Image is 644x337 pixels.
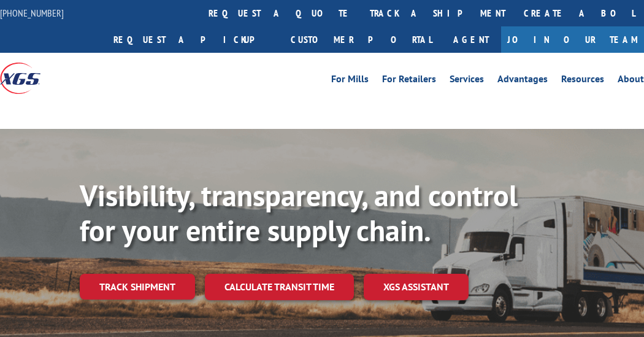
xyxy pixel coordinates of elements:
[282,26,441,53] a: Customer Portal
[501,26,644,53] a: Join Our Team
[441,26,501,53] a: Agent
[80,274,195,300] a: Track shipment
[205,274,354,300] a: Calculate transit time
[450,74,484,88] a: Services
[364,274,469,300] a: XGS ASSISTANT
[497,74,548,88] a: Advantages
[618,74,644,88] a: About
[561,74,604,88] a: Resources
[80,176,518,250] b: Visibility, transparency, and control for your entire supply chain.
[331,74,369,88] a: For Mills
[382,74,436,88] a: For Retailers
[104,26,282,53] a: Request a pickup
